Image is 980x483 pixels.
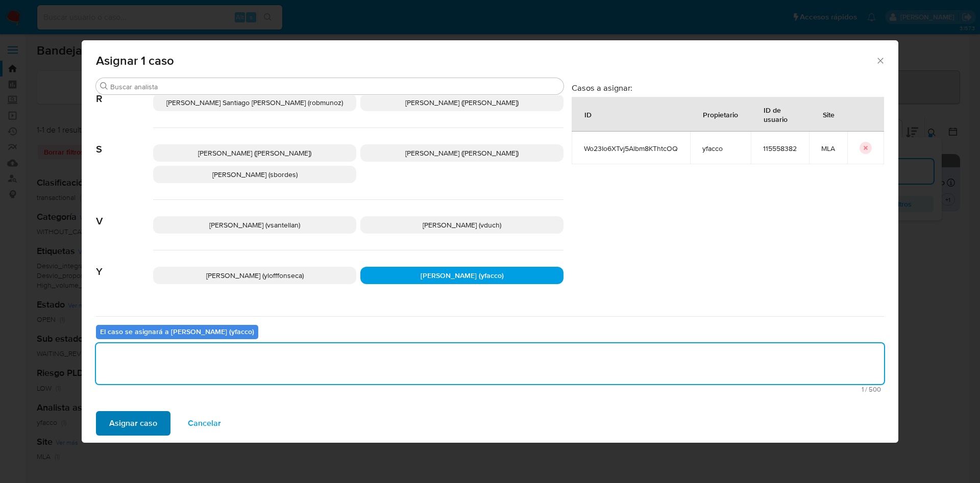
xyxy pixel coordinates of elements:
div: Propietario [691,102,750,126]
b: El caso se asignará a [PERSON_NAME] (yfacco) [100,326,254,337]
span: [PERSON_NAME] ([PERSON_NAME]) [405,148,519,158]
span: [PERSON_NAME] (vduch) [423,220,501,230]
div: [PERSON_NAME] ([PERSON_NAME]) [153,144,356,162]
div: [PERSON_NAME] ([PERSON_NAME]) [360,144,563,162]
div: [PERSON_NAME] (sbordes) [153,166,356,183]
span: S [96,128,153,156]
div: ID [572,102,604,126]
span: Asignar 1 caso [96,55,875,67]
span: [PERSON_NAME] (yfacco) [421,270,504,281]
div: [PERSON_NAME] ([PERSON_NAME]) [360,94,563,111]
span: [PERSON_NAME] ([PERSON_NAME]) [198,148,311,158]
span: Asignar caso [109,412,157,435]
div: [PERSON_NAME] (ylofffonseca) [153,267,356,284]
span: [PERSON_NAME] (sbordes) [212,169,298,180]
div: [PERSON_NAME] (vsantellan) [153,216,356,234]
button: icon-button [860,142,872,154]
button: Buscar [100,82,108,90]
span: [PERSON_NAME] (vsantellan) [209,220,300,230]
span: [PERSON_NAME] (ylofffonseca) [206,270,304,281]
span: [PERSON_NAME] Santiago [PERSON_NAME] (robmunoz) [166,97,343,108]
span: MLA [821,144,835,153]
span: Y [96,250,153,278]
div: assign-modal [82,40,898,443]
span: V [96,200,153,227]
div: ID de usuario [751,97,808,131]
span: [PERSON_NAME] ([PERSON_NAME]) [405,97,519,108]
div: Site [811,102,847,126]
span: yfacco [702,144,739,153]
button: Asignar caso [96,411,170,436]
span: Cancelar [188,412,221,435]
button: Cerrar ventana [875,56,885,65]
button: Cancelar [175,411,234,436]
div: [PERSON_NAME] (yfacco) [360,267,563,284]
span: 115558382 [763,144,797,153]
input: Buscar analista [110,82,559,91]
span: Wo23Io6XTvj5Albm8KThtcOQ [584,144,678,153]
div: [PERSON_NAME] (vduch) [360,216,563,234]
div: [PERSON_NAME] Santiago [PERSON_NAME] (robmunoz) [153,94,356,111]
h3: Casos a asignar: [572,83,884,93]
span: Máximo 500 caracteres [99,386,881,393]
